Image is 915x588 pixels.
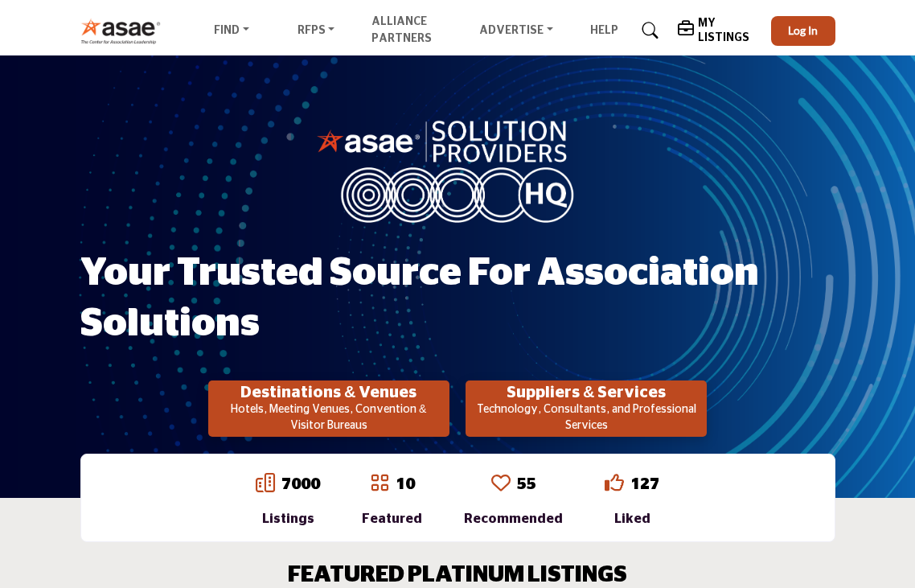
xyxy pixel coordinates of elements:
[371,16,432,44] a: Alliance Partners
[256,509,320,528] div: Listings
[362,509,422,528] div: Featured
[491,473,511,495] a: Go to Recommended
[698,16,759,45] h5: My Listings
[80,18,170,44] img: Site Logo
[678,16,760,45] div: My Listings
[771,16,835,46] button: Log In
[626,18,669,43] a: Search
[605,473,624,492] i: Go to Liked
[590,25,618,36] a: Help
[464,509,563,528] div: Recommended
[517,476,536,492] a: 55
[80,249,835,349] h1: Your Trusted Source for Association Solutions
[213,402,445,434] p: Hotels, Meeting Venues, Convention & Visitor Bureaus
[281,476,320,492] a: 7000
[466,380,707,437] button: Suppliers & Services Technology, Consultants, and Professional Services
[468,19,564,42] a: Advertise
[605,509,659,528] div: Liked
[208,380,449,437] button: Destinations & Venues Hotels, Meeting Venues, Convention & Visitor Bureaus
[470,402,702,434] p: Technology, Consultants, and Professional Services
[203,19,261,42] a: Find
[286,19,347,42] a: RFPs
[213,383,445,402] h2: Destinations & Venues
[788,23,818,37] span: Log In
[370,473,389,495] a: Go to Featured
[630,476,659,492] a: 127
[470,383,702,402] h2: Suppliers & Services
[396,476,415,492] a: 10
[317,117,598,223] img: image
